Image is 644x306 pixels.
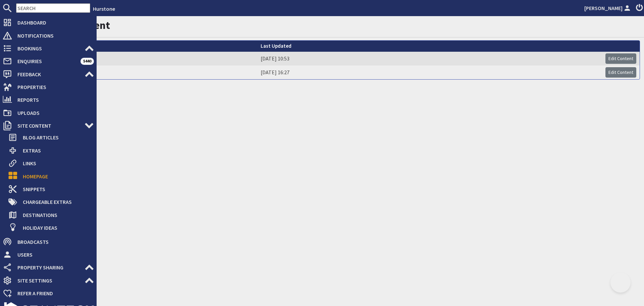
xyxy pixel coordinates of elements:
input: SEARCH [16,3,90,13]
a: Chargeable Extras [8,196,94,207]
span: Site Settings [12,275,85,286]
a: Reports [3,94,94,105]
span: Bookings [12,43,85,54]
a: Snippets [8,184,94,194]
span: 5440 [80,58,94,64]
a: Edit Content [605,53,636,64]
span: Dashboard [12,17,94,28]
span: Holiday Ideas [17,222,94,233]
a: Refer a Friend [3,288,94,299]
span: Users [12,249,94,260]
span: Site Content [12,120,85,131]
td: 1 : Top [20,52,257,65]
a: Feedback [3,69,94,80]
span: Properties [12,82,94,92]
a: Homepage [8,171,94,182]
span: Enquiries [12,56,80,67]
a: Dashboard [3,17,94,28]
a: [PERSON_NAME] [584,4,632,12]
span: Homepage [17,171,94,182]
span: Blog Articles [17,132,94,143]
a: Notifications [3,30,94,41]
a: Destinations [8,210,94,220]
span: Broadcasts [12,236,94,247]
th: Position [20,41,257,52]
span: Refer a Friend [12,288,94,299]
span: Links [17,158,94,169]
th: Last Updated [257,41,602,52]
span: Snippets [17,184,94,194]
span: Notifications [12,30,94,41]
a: Broadcasts [3,236,94,247]
a: Property Sharing [3,262,94,273]
a: Extras [8,145,94,156]
a: Links [8,158,94,169]
td: [DATE] 16:27 [257,65,602,79]
a: Holiday Ideas [8,222,94,233]
span: Extras [17,145,94,156]
span: Feedback [12,69,85,80]
a: Properties [3,82,94,92]
iframe: Toggle Customer Support [610,272,631,293]
span: Chargeable Extras [17,196,94,207]
td: 2 : Left [20,65,257,79]
span: Uploads [12,107,94,118]
span: Reports [12,94,94,105]
a: Bookings [3,43,94,54]
a: Site Settings [3,275,94,286]
a: Users [3,249,94,260]
a: Hurstone [93,5,115,12]
a: Edit Content [605,67,636,78]
span: Destinations [17,210,94,220]
a: Enquiries 5440 [3,56,94,67]
a: Site Content [3,120,94,131]
a: Blog Articles [8,132,94,143]
span: Property Sharing [12,262,85,273]
td: [DATE] 10:53 [257,52,602,65]
a: Uploads [3,107,94,118]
